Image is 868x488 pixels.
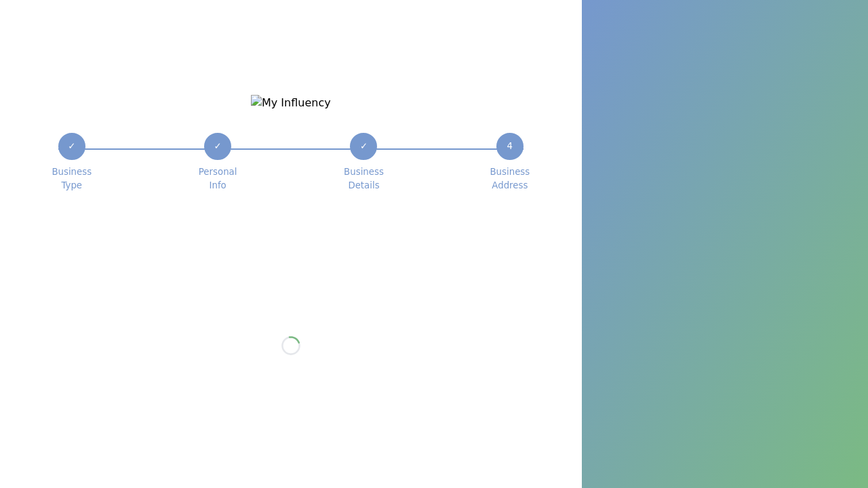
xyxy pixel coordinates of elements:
[496,133,524,160] div: 4
[52,165,92,192] span: Business Type
[490,165,530,192] span: Business Address
[344,165,384,192] span: Business Details
[199,165,237,192] span: Personal Info
[204,133,231,160] div: ✓
[350,133,377,160] div: ✓
[58,133,85,160] div: ✓
[251,95,331,111] img: My Influency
